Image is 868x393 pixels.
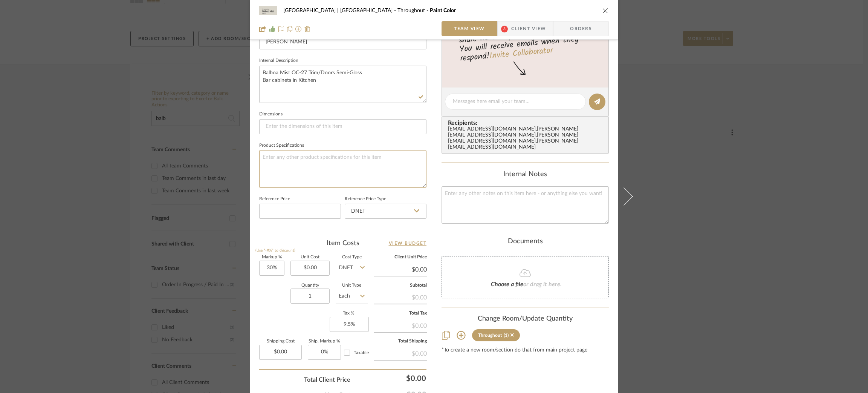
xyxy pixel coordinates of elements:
[374,346,427,360] div: $0.00
[374,339,427,343] label: Total Shipping
[304,375,350,384] span: Total Client Price
[374,290,427,304] div: $0.00
[259,34,426,49] input: Enter Brand
[448,126,605,150] div: [EMAIL_ADDRESS][DOMAIN_NAME] , [PERSON_NAME][EMAIL_ADDRESS][DOMAIN_NAME] , [PERSON_NAME][EMAIL_AD...
[259,3,277,18] img: e5f6fd75-d631-439d-a8a9-65cad815005f_48x40.jpg
[442,315,609,323] div: Change Room/Update Quantity
[259,239,426,248] div: Item Costs
[374,284,427,287] label: Subtotal
[489,44,553,63] a: Invite Collaborator
[442,347,609,353] div: *To create a new room/section do that from main project page
[259,119,426,134] input: Enter the dimensions of this item
[374,318,427,332] div: $0.00
[259,255,284,259] label: Markup %
[259,144,304,147] label: Product Specifications
[290,284,330,287] label: Quantity
[354,350,369,355] span: Taxable
[504,333,509,338] div: (1)
[345,197,386,201] label: Reference Price Type
[304,26,310,32] img: Remove from project
[290,255,330,259] label: Unit Cost
[442,238,609,246] div: Documents
[374,255,427,259] label: Client Unit Price
[562,21,600,36] span: Orders
[397,8,430,13] span: Throughout
[336,255,368,259] label: Cost Type
[602,7,609,14] button: close
[448,120,605,126] span: Recipients:
[259,339,302,343] label: Shipping Cost
[259,59,298,63] label: Internal Description
[259,197,290,201] label: Reference Price
[259,112,283,116] label: Dimensions
[523,281,562,287] span: or drag it here.
[511,21,546,36] span: Client View
[283,8,397,13] span: [GEOGRAPHIC_DATA] | [GEOGRAPHIC_DATA]
[491,281,523,287] span: Choose a file
[442,170,609,179] div: Internal Notes
[308,339,341,343] label: Ship. Markup %
[478,333,502,338] div: Throughout
[389,239,427,248] a: View Budget
[454,21,485,36] span: Team View
[501,26,508,32] span: 3
[430,8,456,13] span: Paint Color
[374,312,427,315] label: Total Tax
[354,371,429,386] div: $0.00
[336,284,368,287] label: Unit Type
[330,312,368,315] label: Tax %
